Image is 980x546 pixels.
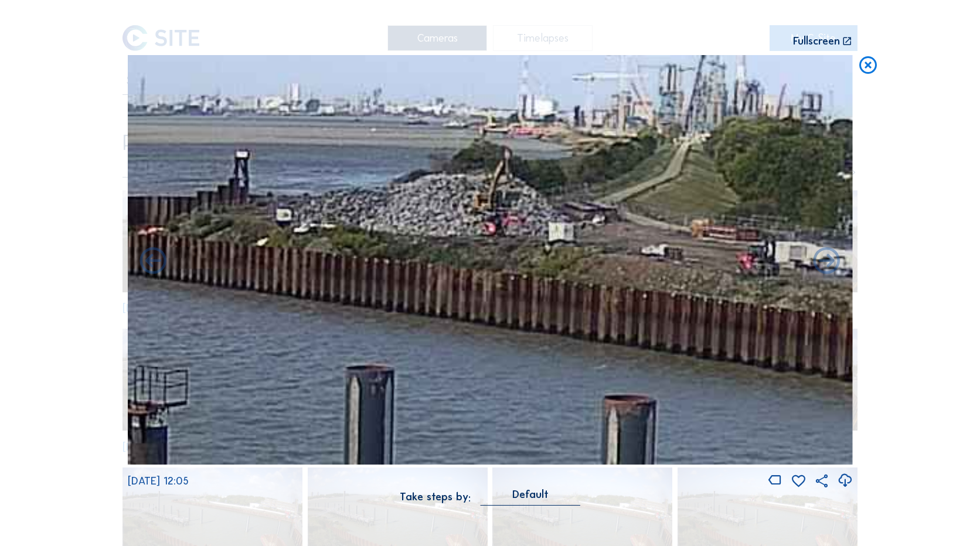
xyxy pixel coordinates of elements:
[400,492,471,502] div: Take steps by:
[811,246,843,278] i: Back
[481,489,581,505] div: Default
[512,489,549,500] div: Default
[793,36,840,47] div: Fullscreen
[137,246,169,278] i: Forward
[128,55,853,465] img: Image
[128,475,189,487] span: [DATE] 12:05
